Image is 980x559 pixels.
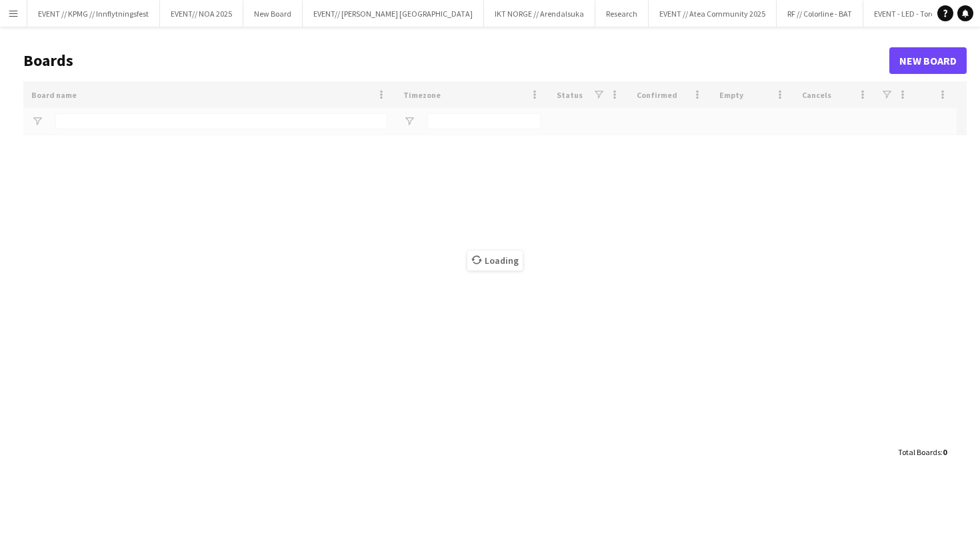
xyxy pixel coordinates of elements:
[595,1,649,27] button: Research
[303,1,484,27] button: EVENT// [PERSON_NAME] [GEOGRAPHIC_DATA]
[777,1,863,27] button: RF // Colorline - BAT
[898,447,941,457] span: Total Boards
[23,51,889,71] h1: Boards
[160,1,243,27] button: EVENT// NOA 2025
[27,1,160,27] button: EVENT // KPMG // Innflytningsfest
[898,439,947,465] div: :
[467,251,523,271] span: Loading
[943,447,947,457] span: 0
[484,1,595,27] button: IKT NORGE // Arendalsuka
[863,1,946,27] button: EVENT - LED - Toro
[649,1,777,27] button: EVENT // Atea Community 2025
[889,47,967,74] a: New Board
[243,1,303,27] button: New Board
